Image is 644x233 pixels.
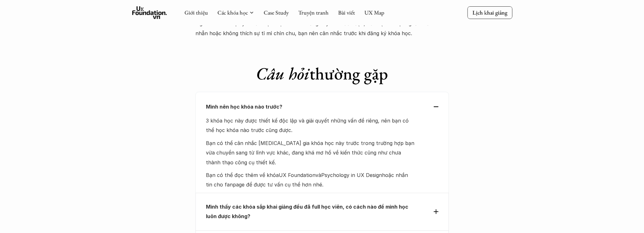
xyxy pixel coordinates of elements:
strong: Mình thấy các khóa sắp khai giảng đều đã full học viên, có cách nào để mình học luôn được không? [206,204,410,219]
p: Lịch khai giảng [472,9,507,16]
a: Truyện tranh [298,9,328,16]
a: UX Map [364,9,384,16]
p: Ngoài ra khóa học yêu cầu việc thực hành thường xuyên và đều đặn, nếu bạn là một người thiếu kiên... [195,19,449,38]
a: Case Study [264,9,289,16]
p: 3 khóa học này được thiết kế độc lập và giải quyết những vấn đề riêng, nên bạn có thể học khóa nà... [206,116,415,135]
strong: Mình nên học khóa nào trước? [206,104,282,110]
p: Bạn có thể đọc thêm về khóa và hoặc nhắn tin cho fanpage để được tư vấn cụ thể hơn nhé. [206,170,415,190]
a: Psychology in UX Design [321,172,382,178]
a: Các khóa học [217,9,248,16]
h1: thường gặp [195,63,449,84]
a: UX Foundation [279,172,316,178]
a: Lịch khai giảng [467,6,512,19]
em: Câu hỏi [256,62,309,85]
p: Bạn có thể cân nhắc [MEDICAL_DATA] gia khóa học này trước trong trường hợp bạn vừa chuyển sang từ... [206,138,415,167]
a: Bài viết [338,9,355,16]
a: Giới thiệu [184,9,208,16]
